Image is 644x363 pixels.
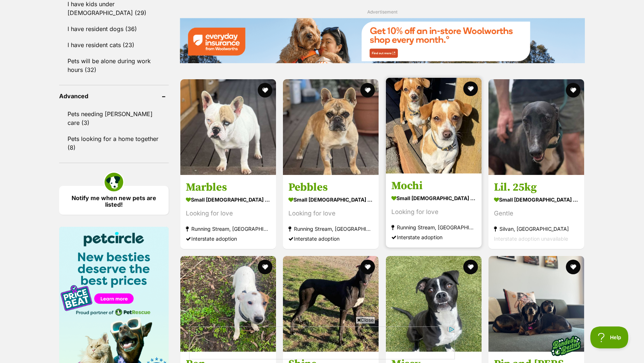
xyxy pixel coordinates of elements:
img: Everyday Insurance promotional banner [180,18,585,63]
strong: Running Stream, [GEOGRAPHIC_DATA] [391,222,476,232]
a: Lil. 25kg small [DEMOGRAPHIC_DATA] Dog Gentle Silvan, [GEOGRAPHIC_DATA] Interstate adoption unava... [488,175,584,249]
iframe: Advertisement [189,326,455,359]
button: favourite [463,81,478,96]
strong: small [DEMOGRAPHIC_DATA] Dog [391,193,476,203]
a: Mochi small [DEMOGRAPHIC_DATA] Dog Looking for love Running Stream, [GEOGRAPHIC_DATA] Interstate ... [386,173,482,248]
h3: Pebbles [288,180,373,194]
img: Missy - American Staffordshire Terrier Dog [386,256,482,352]
img: Shine - Greyhound Dog [283,256,379,352]
div: Interstate adoption [186,234,271,244]
a: Pets looking for a home together (8) [59,131,169,155]
img: Pip and Kevin - Dachshund (Miniature Smooth Haired) Dog [488,256,584,352]
div: Interstate adoption [391,232,476,242]
button: favourite [463,260,478,274]
strong: Running Stream, [GEOGRAPHIC_DATA] [288,224,373,234]
span: Advertisement [367,9,398,15]
span: Interstate adoption unavailable [494,236,568,242]
div: Looking for love [288,209,373,218]
h3: Lil. 25kg [494,180,579,194]
h3: Mochi [391,179,476,193]
img: Ren - Mixed Dog [180,256,276,352]
div: Looking for love [186,209,271,218]
div: Gentle [494,209,579,218]
strong: Running Stream, [GEOGRAPHIC_DATA] [186,224,271,234]
header: Advanced [59,93,169,99]
strong: small [DEMOGRAPHIC_DATA] Dog [186,194,271,205]
a: Everyday Insurance promotional banner [180,18,585,64]
button: favourite [566,260,580,274]
span: Close [356,316,375,324]
a: I have resident cats (23) [59,37,169,53]
iframe: Help Scout Beacon - Open [590,326,629,348]
a: Pets will be alone during work hours (32) [59,53,169,77]
a: Pebbles small [DEMOGRAPHIC_DATA] Dog Looking for love Running Stream, [GEOGRAPHIC_DATA] Interstat... [283,175,379,249]
button: favourite [258,260,272,274]
button: favourite [361,83,375,98]
button: favourite [258,83,272,98]
a: Marbles small [DEMOGRAPHIC_DATA] Dog Looking for love Running Stream, [GEOGRAPHIC_DATA] Interstat... [180,175,276,249]
img: Marbles - French Bulldog [180,79,276,175]
button: favourite [361,260,375,274]
img: Lil. 25kg - Greyhound Dog [488,79,584,175]
img: Mochi - Jack Russell Terrier x Fox Terrier (Smooth) Dog [386,78,482,173]
h3: Marbles [186,180,271,194]
img: Pebbles - French Bulldog [283,79,379,175]
strong: small [DEMOGRAPHIC_DATA] Dog [288,194,373,205]
strong: Silvan, [GEOGRAPHIC_DATA] [494,224,579,234]
div: Interstate adoption [288,234,373,244]
a: Pets needing [PERSON_NAME] care (3) [59,106,169,130]
button: favourite [566,83,580,98]
strong: small [DEMOGRAPHIC_DATA] Dog [494,194,579,205]
a: Notify me when new pets are listed! [59,186,169,215]
a: I have resident dogs (36) [59,21,169,37]
div: Looking for love [391,207,476,217]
